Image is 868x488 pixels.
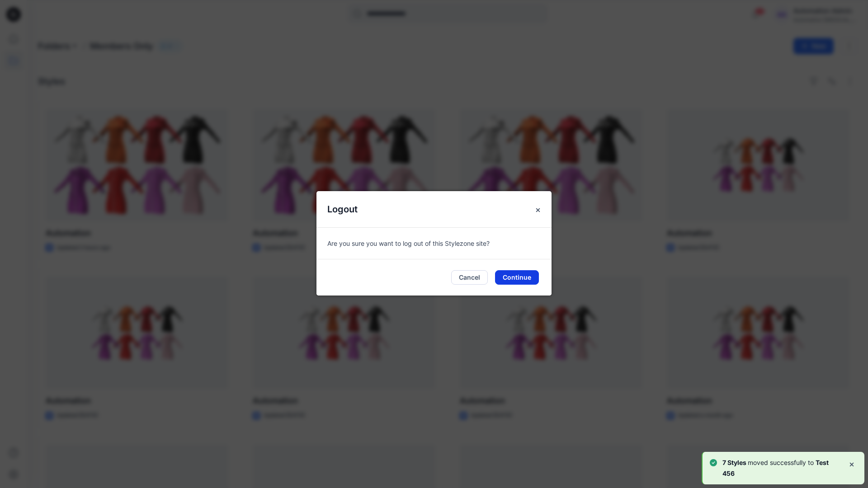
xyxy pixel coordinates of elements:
button: Continue [495,270,539,285]
h5: Logout [316,191,368,227]
p: moved successfully to [722,457,841,479]
button: Cancel [451,270,488,285]
p: Are you sure you want to log out of this Stylezone site? [327,239,541,248]
div: Notifications-bottom-right [698,448,868,488]
button: Close [530,202,546,218]
b: 7 Styles [722,459,748,466]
